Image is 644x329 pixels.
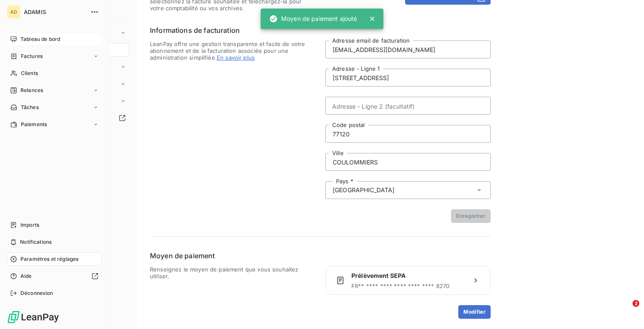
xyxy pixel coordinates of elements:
[150,40,315,223] span: LeanPay offre une gestion transparente et facile de votre abonnement et de la facturation associé...
[217,54,255,61] span: En savoir plus
[150,25,491,35] h6: Informations de facturation
[20,272,32,280] span: Aide
[7,5,20,19] div: AD
[21,52,43,60] span: Factures
[150,266,315,319] span: Renseignez le moyen de paiement que vous souhaitez utiliser.
[451,209,491,223] button: Enregistrer
[21,104,39,111] span: Tâches
[24,9,85,15] span: ADAMIS
[20,35,60,43] span: Tableau de bord
[351,271,465,280] span: Prélèvement SEPA
[20,87,43,94] span: Relances
[7,269,102,283] a: Aide
[632,300,639,307] span: 2
[20,238,52,246] span: Notifications
[325,69,491,87] input: placeholder
[325,153,491,171] input: placeholder
[21,69,38,77] span: Clients
[333,186,395,194] span: [GEOGRAPHIC_DATA]
[150,251,491,261] h6: Moyen de paiement
[325,125,491,143] input: placeholder
[20,255,78,263] span: Paramètres et réglages
[7,310,60,324] img: Logo LeanPay
[21,121,47,128] span: Paiements
[325,40,491,58] input: placeholder
[325,97,491,115] input: placeholder
[269,11,357,26] div: Moyen de paiement ajouté
[20,289,53,297] span: Déconnexion
[615,300,635,320] iframe: Intercom live chat
[20,221,39,229] span: Imports
[458,305,491,319] button: Modifier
